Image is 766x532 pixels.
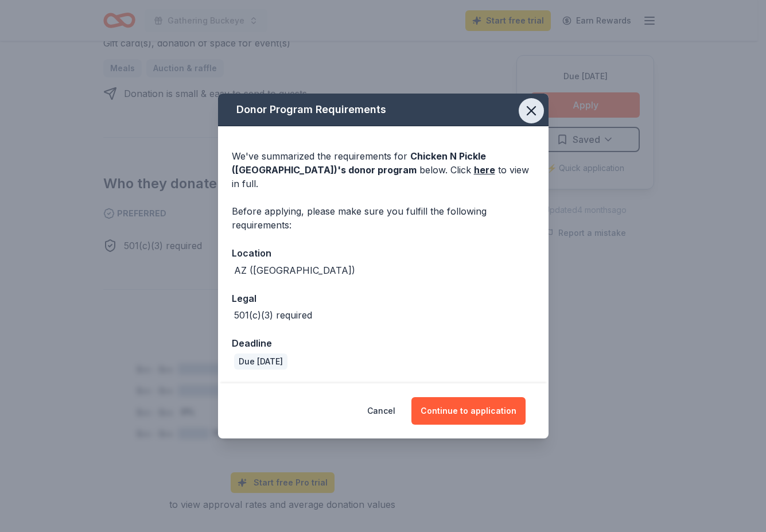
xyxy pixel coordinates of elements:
[218,94,549,126] div: Donor Program Requirements
[232,291,535,306] div: Legal
[367,397,395,425] button: Cancel
[474,163,495,177] a: here
[232,204,535,232] div: Before applying, please make sure you fulfill the following requirements:
[232,149,535,191] div: We've summarized the requirements for below. Click to view in full.
[234,263,355,277] div: AZ ([GEOGRAPHIC_DATA])
[232,336,535,351] div: Deadline
[232,246,535,261] div: Location
[234,308,312,322] div: 501(c)(3) required
[411,397,526,425] button: Continue to application
[234,354,287,370] div: Due [DATE]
